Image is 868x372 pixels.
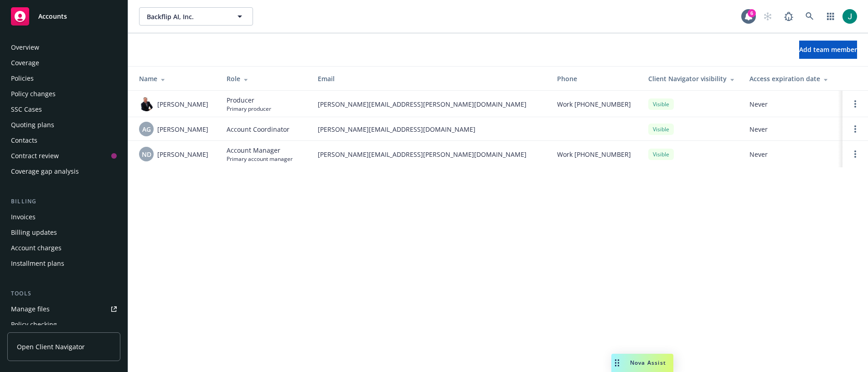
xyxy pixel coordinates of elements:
span: [PERSON_NAME] [157,99,208,109]
div: Phone [557,74,634,83]
div: Account charges [11,241,62,255]
a: Manage files [7,302,120,316]
span: Primary producer [227,105,271,113]
div: Billing [7,197,120,206]
img: photo [842,9,857,24]
div: Drag to move [611,354,623,372]
span: ND [142,150,151,159]
div: Contract review [11,149,59,163]
div: Billing updates [11,225,57,240]
span: Accounts [38,13,67,20]
div: Contacts [11,133,37,148]
span: [PERSON_NAME][EMAIL_ADDRESS][PERSON_NAME][DOMAIN_NAME] [318,99,542,109]
a: Invoices [7,210,120,224]
a: Accounts [7,4,120,29]
img: photo [139,97,154,111]
button: Add team member [799,41,857,59]
a: Billing updates [7,225,120,240]
span: Open Client Navigator [17,342,85,351]
a: Coverage [7,56,120,70]
a: Report a Bug [780,7,798,26]
span: Nova Assist [630,359,666,367]
div: Installment plans [11,256,64,271]
a: Search [801,7,819,26]
div: Name [139,74,212,83]
div: Invoices [11,210,36,224]
button: Nova Assist [611,354,673,372]
div: SSC Cases [11,102,42,117]
a: Policies [7,71,120,86]
div: Visible [648,149,674,160]
a: Start snowing [759,7,777,26]
span: Never [749,150,835,159]
span: [PERSON_NAME][EMAIL_ADDRESS][DOMAIN_NAME] [318,124,542,134]
div: Policy checking [11,317,57,332]
div: Access expiration date [749,74,835,83]
button: Backflip AI, Inc. [139,7,253,26]
span: Account Coordinator [227,124,289,134]
div: Client Navigator visibility [648,74,735,83]
div: Email [318,74,542,83]
span: Work [PHONE_NUMBER] [557,99,631,109]
div: Coverage [11,56,39,70]
span: Backflip AI, Inc. [147,12,226,21]
span: Add team member [799,45,857,54]
span: [PERSON_NAME] [157,150,208,159]
div: Visible [648,124,674,135]
a: Overview [7,40,120,55]
a: Account charges [7,241,120,255]
span: Never [749,99,835,109]
span: Work [PHONE_NUMBER] [557,150,631,159]
div: Coverage gap analysis [11,164,79,179]
a: Policy changes [7,87,120,101]
a: Switch app [821,7,840,26]
span: [PERSON_NAME][EMAIL_ADDRESS][PERSON_NAME][DOMAIN_NAME] [318,150,542,159]
a: Open options [850,149,861,160]
span: Never [749,124,835,134]
a: Contract review [7,149,120,163]
div: 6 [748,9,756,17]
a: Open options [850,98,861,109]
div: Overview [11,40,39,55]
span: [PERSON_NAME] [157,124,208,134]
a: Installment plans [7,256,120,271]
span: AG [142,124,151,134]
div: Manage files [11,302,50,316]
a: Quoting plans [7,118,120,132]
span: Primary account manager [227,155,293,163]
div: Policy changes [11,87,56,101]
div: Tools [7,289,120,298]
span: Account Manager [227,145,293,155]
div: Policies [11,71,34,86]
div: Visible [648,98,674,110]
div: Role [227,74,303,83]
a: Open options [850,124,861,134]
a: Contacts [7,133,120,148]
a: Policy checking [7,317,120,332]
span: Producer [227,95,271,105]
div: Quoting plans [11,118,54,132]
a: Coverage gap analysis [7,164,120,179]
a: SSC Cases [7,102,120,117]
